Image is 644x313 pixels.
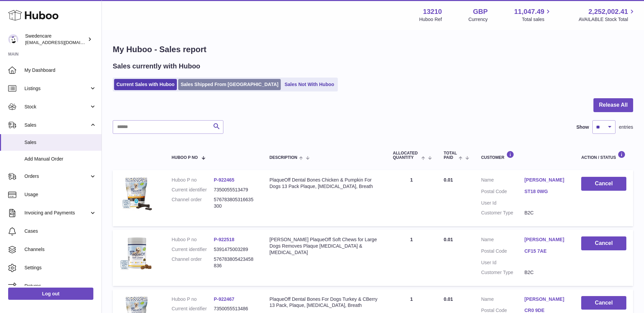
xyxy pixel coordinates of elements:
dt: Current identifier [172,187,214,193]
a: Current Sales with Huboo [114,79,177,90]
dt: Channel order [172,256,214,269]
a: 2,252,002.41 AVAILABLE Stock Total [578,7,636,23]
span: Total paid [444,151,457,160]
div: [PERSON_NAME] PlaqueOff Soft Chews for Large Dogs Removes Plaque [MEDICAL_DATA] & [MEDICAL_DATA] [270,236,380,256]
img: $_57.JPG [119,177,153,211]
div: PlaqueOff Dental Bones Chicken & Pumpkin For Dogs 13 Pack Plaque, [MEDICAL_DATA], Breath [270,177,380,190]
button: Cancel [581,236,626,250]
button: Cancel [581,296,626,310]
dt: Huboo P no [172,236,214,243]
a: [PERSON_NAME] [525,296,568,302]
span: Listings [24,85,89,92]
dd: 576783805423458836 [214,256,256,269]
span: Stock [24,104,89,110]
span: Settings [24,265,96,271]
strong: GBP [473,7,487,16]
span: Add Manual Order [24,156,96,162]
div: Customer [481,151,568,160]
dt: Channel order [172,196,214,209]
dt: Huboo P no [172,177,214,183]
dt: User Id [481,259,525,266]
dt: Customer Type [481,210,525,216]
span: Usage [24,191,96,198]
span: Channels [24,246,96,253]
span: Sales [24,139,96,146]
div: Huboo Ref [419,16,442,23]
a: P-922467 [214,296,235,302]
dd: 7350055513486 [214,306,256,312]
dt: User Id [481,200,525,206]
a: P-922518 [214,237,235,242]
span: Invoicing and Payments [24,210,89,216]
span: 0.01 [444,177,453,183]
dt: Customer Type [481,269,525,276]
h2: Sales currently with Huboo [113,62,200,71]
img: $_57.JPG [119,236,153,270]
span: entries [619,124,633,130]
span: My Dashboard [24,67,96,74]
a: [PERSON_NAME] [525,177,568,183]
span: 0.01 [444,296,453,302]
a: [PERSON_NAME] [525,236,568,243]
dd: B2C [525,210,568,216]
span: 0.01 [444,237,453,242]
button: Cancel [581,177,626,191]
img: gemma.horsfield@swedencare.co.uk [8,34,18,44]
dt: Name [481,296,525,304]
dt: Name [481,177,525,185]
dd: B2C [525,269,568,276]
dt: Name [481,236,525,245]
button: Release All [593,98,633,112]
span: 2,252,002.41 [588,7,628,16]
label: Show [576,124,589,130]
a: Log out [8,288,93,300]
a: P-922465 [214,177,235,183]
dd: 7350055513479 [214,187,256,193]
h1: My Huboo - Sales report [113,44,633,55]
span: 11,047.49 [514,7,544,16]
span: Huboo P no [172,155,198,160]
span: Description [270,155,297,160]
dd: 576783805316635300 [214,196,256,209]
td: 1 [386,170,437,226]
td: 1 [386,230,437,286]
a: Sales Not With Huboo [282,79,336,90]
a: 11,047.49 Total sales [514,7,552,23]
div: Swedencare [25,33,86,46]
span: Sales [24,122,89,128]
span: Orders [24,173,89,180]
span: Cases [24,228,96,234]
div: PlaqueOff Dental Bones For Dogs Turkey & CBerry 13 Pack, Plaque, [MEDICAL_DATA], Breath [270,296,380,309]
dt: Postal Code [481,248,525,256]
dt: Huboo P no [172,296,214,302]
a: ST18 0WG [525,188,568,195]
div: Currency [468,16,488,23]
div: Action / Status [581,151,626,160]
span: ALLOCATED Quantity [393,151,419,160]
span: Total sales [522,16,552,23]
dd: 5391475003289 [214,246,256,253]
dt: Current identifier [172,306,214,312]
dt: Current identifier [172,246,214,253]
span: Returns [24,283,96,289]
span: [EMAIL_ADDRESS][DOMAIN_NAME] [25,40,100,45]
a: Sales Shipped From [GEOGRAPHIC_DATA] [178,79,281,90]
span: AVAILABLE Stock Total [578,16,636,23]
a: CF15 7AE [525,248,568,254]
strong: 13210 [423,7,442,16]
dt: Postal Code [481,188,525,196]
